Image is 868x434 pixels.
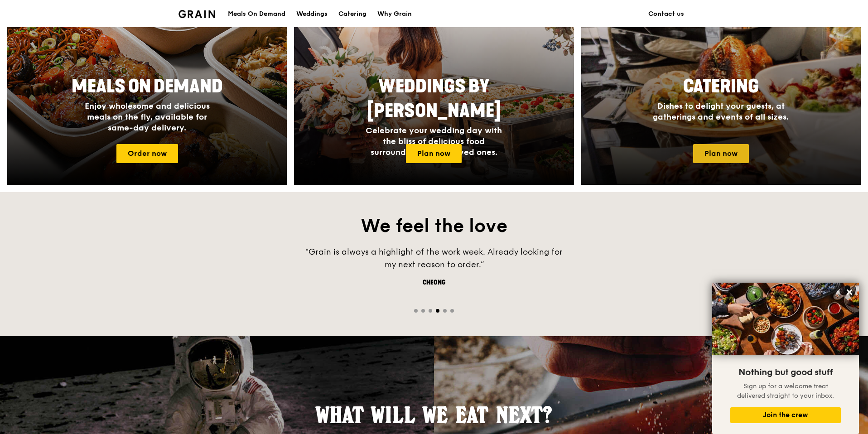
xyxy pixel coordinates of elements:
[72,76,223,97] span: Meals On Demand
[429,309,432,313] span: Go to slide 3
[421,309,425,313] span: Go to slide 2
[85,101,210,133] span: Enjoy wholesome and delicious meals on the fly, available for same-day delivery.
[298,278,570,287] div: Cheong
[436,309,439,313] span: Go to slide 4
[842,285,857,299] button: Close
[366,125,502,157] span: Celebrate your wedding day with the bliss of delicious food surrounded by your loved ones.
[178,10,215,18] img: Grain
[737,382,834,400] span: Sign up for a welcome treat delivered straight to your inbox.
[643,0,690,28] a: Contact us
[116,144,178,163] a: Order now
[298,246,570,271] div: "Grain is always a highlight of the work week. Already looking for my next reason to order.”
[377,0,412,28] div: Why Grain
[683,76,759,97] span: Catering
[291,0,333,28] a: Weddings
[693,144,749,163] a: Plan now
[316,402,552,428] span: What will we eat next?
[296,0,328,28] div: Weddings
[738,367,833,378] span: Nothing but good stuff
[443,309,447,313] span: Go to slide 5
[338,0,366,28] div: Catering
[730,407,841,423] button: Join the crew
[450,309,454,313] span: Go to slide 6
[653,101,789,122] span: Dishes to delight your guests, at gatherings and events of all sizes.
[372,0,417,28] a: Why Grain
[414,309,418,313] span: Go to slide 1
[333,0,372,28] a: Catering
[406,144,462,163] a: Plan now
[367,76,501,122] span: Weddings by [PERSON_NAME]
[712,283,859,355] img: DSC07876-Edit02-Large.jpeg
[228,0,285,28] div: Meals On Demand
